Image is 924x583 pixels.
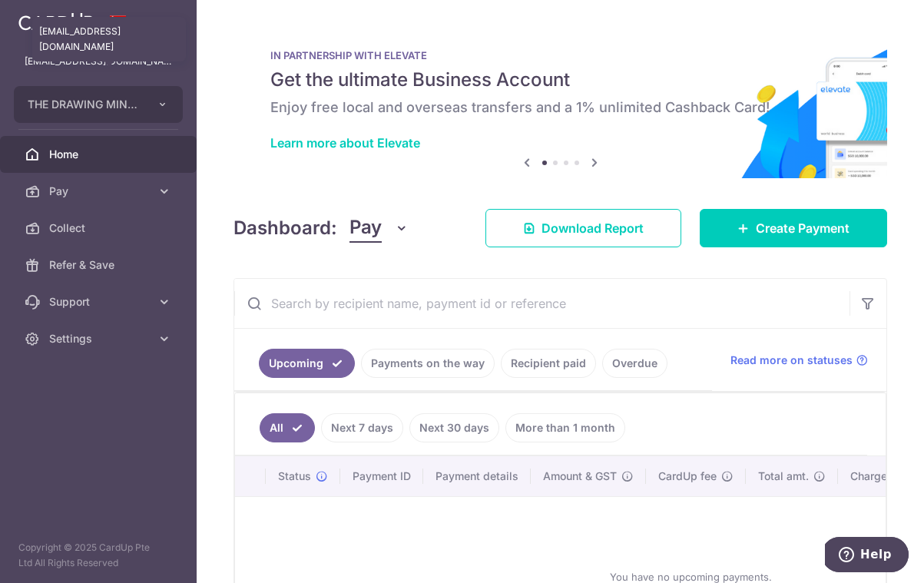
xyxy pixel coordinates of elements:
[49,220,151,236] span: Collect
[49,294,151,310] span: Support
[278,469,311,484] span: Status
[321,413,403,442] a: Next 7 days
[233,25,887,178] img: Renovation banner
[758,469,809,484] span: Total amt.
[850,469,913,484] span: Charge date
[49,331,151,346] span: Settings
[658,469,717,484] span: CardUp fee
[270,98,850,117] h6: Enjoy free local and overseas transfers and a 1% unlimited Cashback Card!
[340,456,423,496] th: Payment ID
[28,97,141,112] span: THE DRAWING MINT PTE. LTD.
[14,86,183,123] button: THE DRAWING MINT PTE. LTD.
[270,68,850,92] h5: Get the ultimate Business Account
[730,353,868,368] a: Read more on statuses
[49,147,151,162] span: Home
[756,219,849,237] span: Create Payment
[349,214,409,243] button: Pay
[541,219,644,237] span: Download Report
[270,135,420,151] a: Learn more about Elevate
[543,469,617,484] span: Amount & GST
[505,413,625,442] a: More than 1 month
[35,11,67,25] span: Help
[361,349,495,378] a: Payments on the way
[501,349,596,378] a: Recipient paid
[409,413,499,442] a: Next 30 days
[259,349,355,378] a: Upcoming
[825,537,909,575] iframe: Opens a widget where you can find more information
[49,257,151,273] span: Refer & Save
[260,413,315,442] a: All
[423,456,531,496] th: Payment details
[25,54,172,69] p: [EMAIL_ADDRESS][DOMAIN_NAME]
[730,353,853,368] span: Read more on statuses
[18,12,94,31] img: CardUp
[349,214,382,243] span: Pay
[485,209,681,247] a: Download Report
[602,349,667,378] a: Overdue
[700,209,887,247] a: Create Payment
[234,279,849,328] input: Search by recipient name, payment id or reference
[270,49,850,61] p: IN PARTNERSHIP WITH ELEVATE
[32,17,186,61] div: [EMAIL_ADDRESS][DOMAIN_NAME]
[49,184,151,199] span: Pay
[233,214,337,242] h4: Dashboard:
